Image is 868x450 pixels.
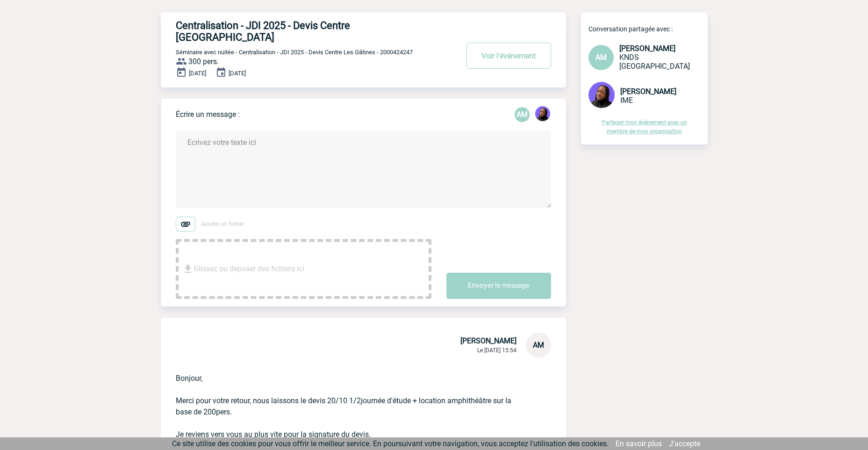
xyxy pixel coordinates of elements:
[189,70,206,77] span: [DATE]
[620,87,676,96] span: [PERSON_NAME]
[466,43,551,69] button: Voir l'événement
[477,347,516,354] span: Le [DATE] 15:54
[201,221,244,227] span: Ajouter un fichier
[535,106,550,123] div: Tabaski THIAM
[602,119,687,135] a: Partager mon événement avec un membre de mon organisation
[595,53,607,62] span: AM
[515,107,530,122] div: Aurélie MORO
[588,82,615,108] img: 131349-0.png
[182,263,194,275] img: file_download.svg
[176,20,430,43] h4: Centralisation - JDI 2025 - Devis Centre [GEOGRAPHIC_DATA]
[588,25,708,33] p: Conversation partagée avec :
[515,107,530,122] p: AM
[188,57,219,66] span: 300 pers.
[619,44,675,53] span: [PERSON_NAME]
[172,439,609,448] span: Ce site utilise des cookies pour vous offrir le meilleur service. En poursuivant votre navigation...
[460,336,516,345] span: [PERSON_NAME]
[176,49,413,56] span: Séminaire avec nuitée - Centralisation - JDI 2025 - Devis Centre Les Gâtines - 2000424247
[229,70,246,77] span: [DATE]
[535,106,550,121] img: 131349-0.png
[616,439,662,448] a: En savoir plus
[533,341,544,349] span: AM
[619,53,690,71] span: KNDS [GEOGRAPHIC_DATA]
[176,110,240,119] p: Écrire un message :
[620,96,633,105] span: IME
[194,246,304,292] span: Glissez ou déposer des fichiers ici
[446,273,551,299] button: Envoyer le message
[669,439,700,448] a: J'accepte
